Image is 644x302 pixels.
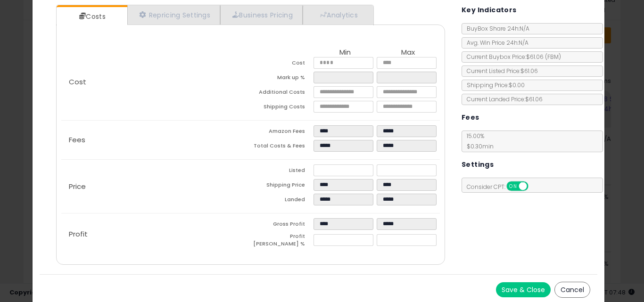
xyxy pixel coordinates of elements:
[496,282,551,297] button: Save & Close
[61,136,251,144] p: Fees
[462,112,479,123] h5: Fees
[250,179,314,194] td: Shipping Price
[462,159,494,171] h5: Settings
[57,7,126,26] a: Costs
[462,142,494,150] span: $0.30 min
[462,67,538,75] span: Current Listed Price: $61.06
[220,5,303,24] a: Business Pricing
[526,53,561,61] span: $61.06
[250,194,314,208] td: Landed
[250,125,314,140] td: Amazon Fees
[250,57,314,72] td: Cost
[462,24,529,33] span: BuyBox Share 24h: N/A
[127,5,221,24] a: Repricing Settings
[507,182,519,190] span: ON
[250,233,314,250] td: Profit [PERSON_NAME] %
[250,218,314,233] td: Gross Profit
[462,95,543,103] span: Current Landed Price: $61.06
[61,78,251,86] p: Cost
[462,132,494,150] span: 15.00 %
[250,140,314,155] td: Total Costs & Fees
[377,49,440,57] th: Max
[61,183,251,190] p: Price
[303,5,372,24] a: Analytics
[250,72,314,86] td: Mark up %
[462,53,561,61] span: Current Buybox Price:
[250,86,314,101] td: Additional Costs
[314,49,377,57] th: Min
[250,101,314,115] td: Shipping Costs
[61,230,251,238] p: Profit
[462,183,541,191] span: Consider CPT:
[554,282,590,298] button: Cancel
[545,53,561,61] span: ( FBM )
[250,164,314,179] td: Listed
[462,81,525,89] span: Shipping Price: $0.00
[527,182,542,190] span: OFF
[462,39,528,47] span: Avg. Win Price 24h: N/A
[462,4,517,16] h5: Key Indicators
